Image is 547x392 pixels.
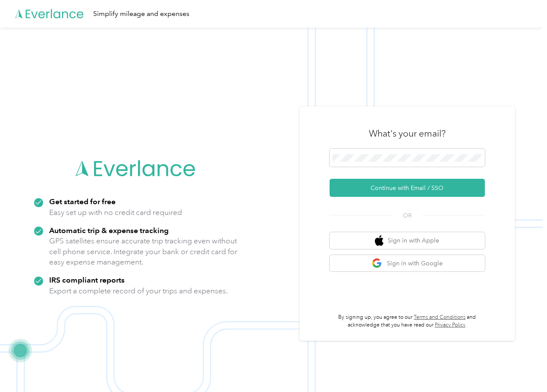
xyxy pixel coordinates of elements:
[392,211,422,220] span: OR
[49,226,169,235] strong: Automatic trip & expense tracking
[93,9,189,19] div: Simplify mileage and expenses
[499,344,547,392] iframe: Everlance-gr Chat Button Frame
[49,286,228,296] p: Export a complete record of your trips and expenses.
[330,314,485,329] p: By signing up, you agree to our and acknowledge that you have read our .
[49,207,182,218] p: Easy set up with no credit card required
[372,258,383,269] img: google logo
[49,236,238,268] p: GPS satellites ensure accurate trip tracking even without cell phone service. Integrate your bank...
[375,235,384,246] img: apple logo
[49,197,116,206] strong: Get started for free
[330,232,485,249] button: apple logoSign in with Apple
[435,322,465,328] a: Privacy Policy
[330,255,485,272] button: google logoSign in with Google
[414,314,465,320] a: Terms and Conditions
[49,275,125,284] strong: IRS compliant reports
[369,128,446,140] h3: What's your email?
[330,179,485,197] button: Continue with Email / SSO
